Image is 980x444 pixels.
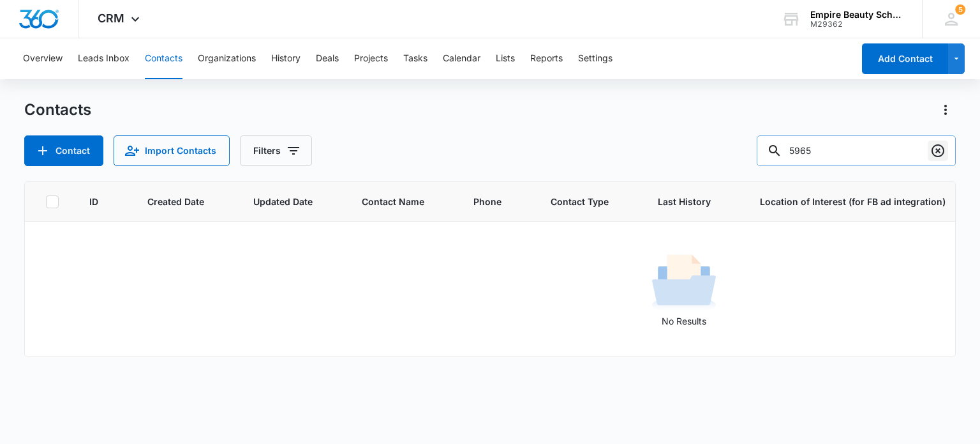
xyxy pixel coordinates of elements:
button: Organizations [198,38,256,79]
span: Location of Interest (for FB ad integration) [760,195,946,208]
span: Contact Name [362,195,424,208]
button: Tasks [403,38,427,79]
span: Last History [658,195,711,208]
span: Created Date [147,195,204,208]
button: Projects [354,38,388,79]
button: Import Contacts [114,135,230,166]
img: No Results [652,250,716,314]
input: Search Contacts [757,135,956,166]
button: Reports [530,38,563,79]
div: notifications count [955,4,965,15]
button: Deals [316,38,339,79]
h1: Contacts [24,100,91,119]
span: 5 [955,4,965,15]
button: Overview [23,38,63,79]
div: account id [810,20,903,29]
button: Calendar [443,38,480,79]
button: Add Contact [862,43,948,74]
span: ID [89,195,98,208]
button: Add Contact [24,135,103,166]
button: Clear [928,141,948,161]
button: Lists [496,38,515,79]
div: account name [810,10,903,20]
span: Updated Date [253,195,313,208]
button: Contacts [145,38,182,79]
button: History [271,38,301,79]
span: Contact Type [551,195,609,208]
button: Filters [240,135,312,166]
button: Leads Inbox [78,38,130,79]
button: Settings [578,38,612,79]
span: CRM [98,11,124,25]
button: Actions [935,100,956,120]
span: Phone [473,195,501,208]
